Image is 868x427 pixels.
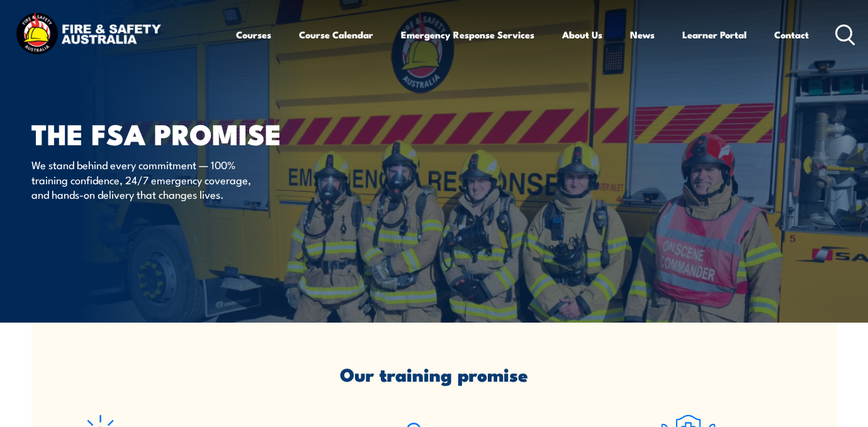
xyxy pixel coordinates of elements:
[682,19,747,50] a: Learner Portal
[236,19,271,50] a: Courses
[31,121,342,145] h1: The FSA promise
[562,19,602,50] a: About Us
[630,19,655,50] a: News
[774,19,809,50] a: Contact
[70,365,798,382] h2: Our training promise
[401,19,534,50] a: Emergency Response Services
[299,19,373,50] a: Course Calendar
[31,157,261,201] p: We stand behind every commitment — 100% training confidence, 24/7 emergency coverage, and hands-o...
